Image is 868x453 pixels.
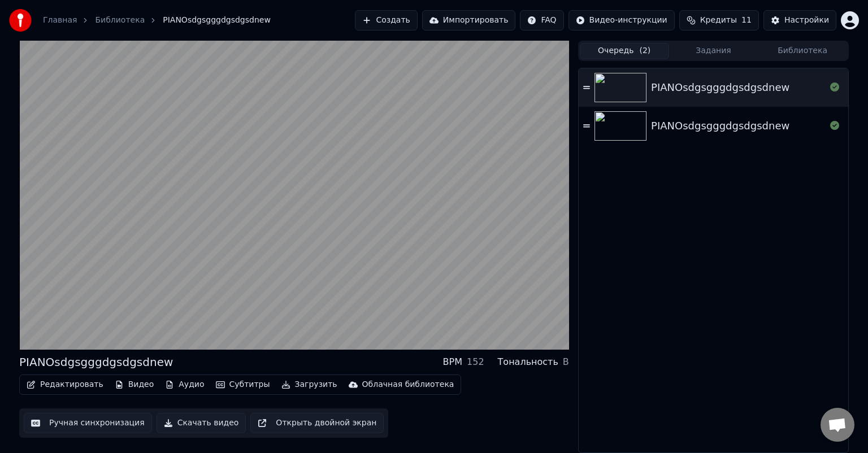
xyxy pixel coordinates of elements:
[520,10,563,31] button: FAQ
[422,10,516,31] button: Импортировать
[821,408,854,442] a: Открытый чат
[651,118,789,134] div: PIANOsdgsgggdgsdgsdnew
[24,413,152,433] button: Ручная синхронизация
[563,355,569,369] div: B
[250,413,384,433] button: Открыть двойной экран
[43,15,77,26] a: Главная
[679,10,759,31] button: Кредиты11
[22,377,108,393] button: Редактировать
[467,355,484,369] div: 152
[639,45,650,56] span: ( 2 )
[651,80,789,95] div: PIANOsdgsgggdgsdgsdnew
[9,9,32,32] img: youka
[95,15,145,26] a: Библиотека
[110,377,159,393] button: Видео
[443,355,462,369] div: BPM
[355,10,417,31] button: Создать
[19,354,173,370] div: PIANOsdgsgggdgsdgsdnew
[568,10,675,31] button: Видео-инструкции
[758,43,847,59] button: Библиотека
[784,15,829,26] div: Настройки
[43,15,271,26] nav: breadcrumb
[700,15,737,26] span: Кредиты
[277,377,342,393] button: Загрузить
[163,15,271,26] span: PIANOsdgsgggdgsdgsdnew
[211,377,275,393] button: Субтитры
[763,10,836,31] button: Настройки
[498,355,558,369] div: Тональность
[669,43,758,59] button: Задания
[362,379,454,390] div: Облачная библиотека
[741,15,752,26] span: 11
[157,413,246,433] button: Скачать видео
[580,43,669,59] button: Очередь
[160,377,209,393] button: Аудио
